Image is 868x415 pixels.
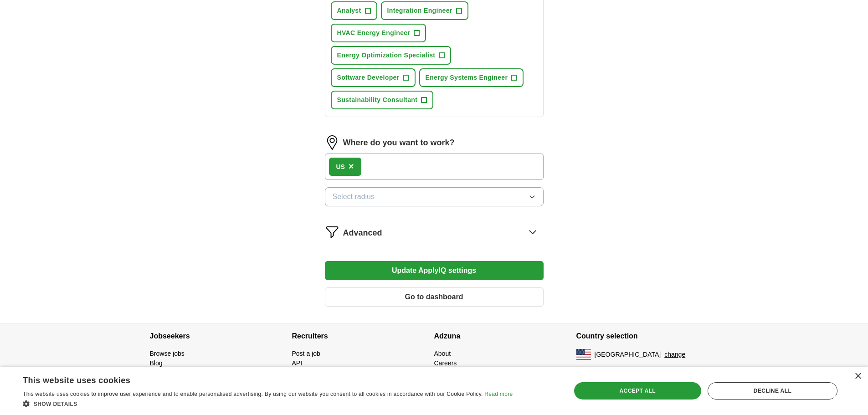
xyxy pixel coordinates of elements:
[325,287,544,307] button: Go to dashboard
[387,6,452,15] span: Integration Engineer
[331,24,426,42] button: HVAC Energy Engineer
[434,350,451,357] a: About
[23,399,513,408] div: Show details
[484,391,513,397] a: Read more, opens a new window
[426,73,508,82] span: Energy Systems Engineer
[343,227,382,239] span: Advanced
[331,91,434,109] button: Sustainability Consultant
[336,162,345,172] div: US
[434,359,457,367] a: Careers
[325,187,544,206] button: Select radius
[23,372,490,386] div: This website uses cookies
[343,137,455,149] label: Where do you want to work?
[331,68,416,87] button: Software Developer
[337,51,436,60] span: Energy Optimization Specialist
[325,135,339,150] img: location.png
[331,1,377,20] button: Analyst
[708,382,837,400] div: Decline all
[23,391,483,397] span: This website uses cookies to improve user experience and to enable personalised advertising. By u...
[150,359,163,367] a: Blog
[574,382,701,400] div: Accept all
[576,323,719,349] h4: Country selection
[325,261,544,280] button: Update ApplyIQ settings
[381,1,468,20] button: Integration Engineer
[34,401,77,407] span: Show details
[292,359,303,367] a: API
[576,349,591,360] img: US flag
[150,350,185,357] a: Browse jobs
[337,6,361,15] span: Analyst
[337,95,418,105] span: Sustainability Consultant
[292,350,320,357] a: Post a job
[595,350,661,359] span: [GEOGRAPHIC_DATA]
[664,350,685,359] button: change
[337,28,411,38] span: HVAC Energy Engineer
[331,46,452,65] button: Energy Optimization Specialist
[854,373,861,380] div: Close
[419,68,524,87] button: Energy Systems Engineer
[325,225,339,239] img: filter
[333,191,375,202] span: Select radius
[349,161,354,171] span: ×
[337,73,400,82] span: Software Developer
[349,160,354,174] button: ×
